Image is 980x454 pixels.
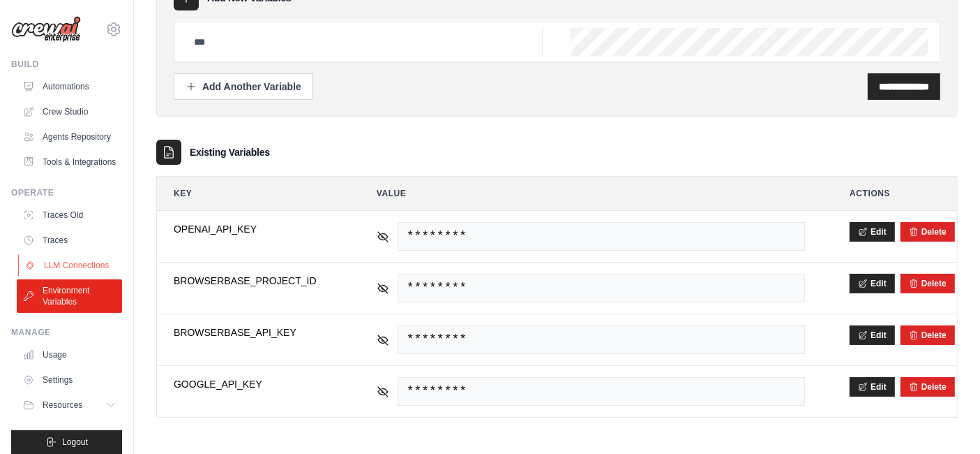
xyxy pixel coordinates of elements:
[909,278,947,289] button: Delete
[909,330,947,341] button: Delete
[11,327,122,338] div: Manage
[850,222,895,242] button: Edit
[17,126,122,148] a: Agents Repository
[186,80,301,94] div: Add Another Variable
[833,177,957,210] th: Actions
[43,400,82,411] span: Resources
[62,437,88,448] span: Logout
[850,274,895,293] button: Edit
[174,325,332,339] span: BROWSERBASE_API_KEY
[17,204,122,226] a: Traces Old
[17,75,122,98] a: Automations
[17,394,122,416] button: Resources
[850,377,895,397] button: Edit
[909,381,947,393] button: Delete
[17,151,122,173] a: Tools & Integrations
[18,254,123,277] a: LLM Connections
[157,177,349,210] th: Key
[11,430,122,454] button: Logout
[17,369,122,391] a: Settings
[17,101,122,123] a: Crew Studio
[11,16,81,43] img: Logo
[909,226,947,237] button: Delete
[17,344,122,366] a: Usage
[850,325,895,345] button: Edit
[174,73,313,100] button: Add Another Variable
[174,274,332,288] span: BROWSERBASE_PROJECT_ID
[11,187,122,198] div: Operate
[11,59,122,70] div: Build
[360,177,822,210] th: Value
[17,279,122,313] a: Environment Variables
[174,222,332,236] span: OPENAI_API_KEY
[17,229,122,251] a: Traces
[190,145,270,159] h3: Existing Variables
[174,377,332,391] span: GOOGLE_API_KEY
